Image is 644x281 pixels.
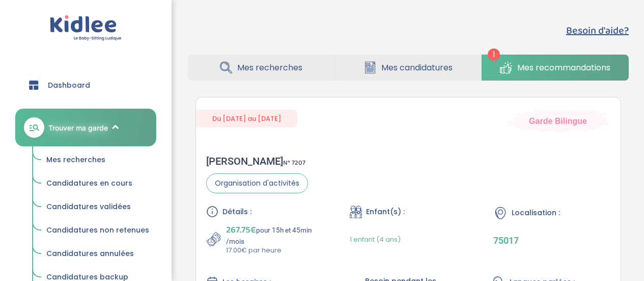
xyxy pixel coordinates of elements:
[46,225,149,235] span: Candidatures non retenues
[196,110,297,127] span: Du [DATE] au [DATE]
[335,55,482,81] a: Mes candidatures
[39,150,156,170] a: Mes recherches
[48,122,108,133] span: Trouver ma garde
[39,244,156,264] a: Candidatures annulées
[46,201,131,212] span: Candidatures validées
[488,48,500,61] span: 1
[46,155,105,165] span: Mes recherches
[226,223,256,237] span: 267.75€
[226,223,323,245] p: pour 15h et 45min /mois
[188,55,334,81] a: Mes recherches
[206,173,308,193] span: Organisation d'activités
[482,55,629,81] a: Mes recommandations
[237,61,302,74] span: Mes recherches
[50,15,122,41] img: logo.svg
[46,178,132,188] span: Candidatures en cours
[15,109,156,146] a: Trouver ma garde
[46,248,134,259] span: Candidatures annulées
[206,155,308,167] div: [PERSON_NAME]
[226,245,323,256] p: 17.00€ par heure
[15,67,156,104] a: Dashboard
[381,61,453,74] span: Mes candidatures
[366,207,405,217] span: Enfant(s) :
[529,115,587,126] span: Garde Bilingue
[39,197,156,217] a: Candidatures validées
[39,221,156,240] a: Candidatures non retenues
[512,208,560,218] span: Localisation :
[566,23,629,38] button: Besoin d'aide?
[222,207,251,217] span: Détails :
[39,174,156,193] a: Candidatures en cours
[493,235,610,246] p: 75017
[517,61,610,74] span: Mes recommandations
[48,80,90,91] span: Dashboard
[283,158,305,168] span: N° 7207
[350,235,401,244] span: 1 enfant (4 ans)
